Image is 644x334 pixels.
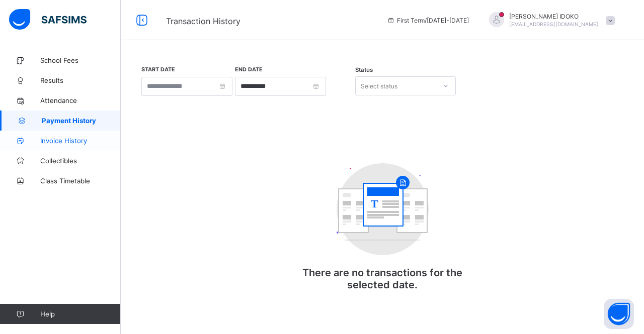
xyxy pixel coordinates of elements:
[9,9,87,30] img: safsims
[509,13,598,20] span: [PERSON_NAME] IDOKO
[40,56,121,64] span: School Fees
[40,137,121,145] span: Invoice History
[370,197,378,210] tspan: T
[509,21,598,27] span: [EMAIL_ADDRESS][DOMAIN_NAME]
[141,66,175,73] label: Start Date
[40,96,121,104] span: Attendance
[42,117,121,125] span: Payment History
[282,153,483,311] div: There are no transactions for the selected date.
[479,12,620,29] div: JOSEPHIDOKO
[361,76,397,95] div: Select status
[235,66,263,73] label: End Date
[40,76,121,84] span: Results
[282,267,483,291] p: There are no transactions for the selected date.
[387,17,469,24] span: session/term information
[604,299,634,329] button: Open asap
[40,177,121,185] span: Class Timetable
[40,157,121,165] span: Collectibles
[166,16,240,26] span: Transaction History
[40,310,120,318] span: Help
[355,66,373,73] span: Status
